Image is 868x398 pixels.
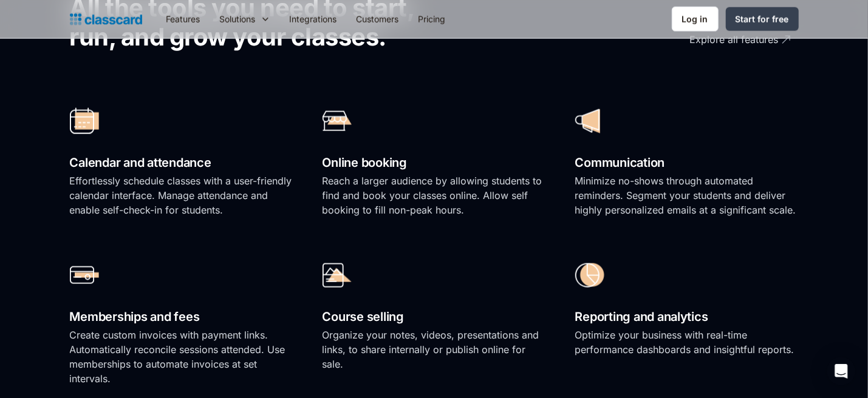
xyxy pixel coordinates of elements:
[70,306,293,328] h2: Memberships and fees
[575,306,799,328] h2: Reporting and analytics
[220,13,256,25] div: Solutions
[575,328,799,357] p: Optimize your business with real-time performance dashboards and insightful reports.
[70,174,293,217] p: Effortlessly schedule classes with a user-friendly calendar interface. Manage attendance and enab...
[575,174,799,217] p: Minimize no-shows through automated reminders. Segment your students and deliver highly personali...
[157,5,210,33] a: Features
[623,23,793,56] a: Explore all features
[827,357,856,386] div: Open Intercom Messenger
[726,7,799,31] a: Start for free
[210,5,280,33] div: Solutions
[575,152,799,174] h2: Communication
[347,5,409,33] a: Customers
[280,5,347,33] a: Integrations
[70,152,293,174] h2: Calendar and attendance
[70,11,142,28] a: home
[323,328,546,371] p: Organize your notes, videos, presentations and links, to share internally or publish online for s...
[323,152,546,174] h2: Online booking
[409,5,456,33] a: Pricing
[323,174,546,217] p: Reach a larger audience by allowing students to find and book your classes online. Allow self boo...
[682,13,708,25] div: Log in
[736,13,789,25] div: Start for free
[672,7,719,32] a: Log in
[70,328,293,386] p: Create custom invoices with payment links. Automatically reconcile sessions attended. Use members...
[323,306,546,328] h2: Course selling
